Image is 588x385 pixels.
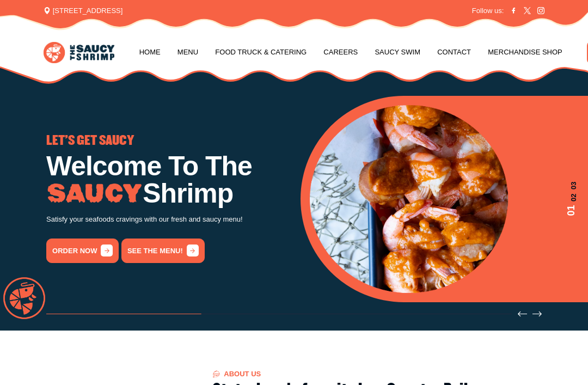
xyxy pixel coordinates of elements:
p: Satisfy your seafoods cravings with our fresh and saucy menu! [46,213,287,226]
div: 1 / 3 [310,105,579,294]
span: 01 [564,205,579,216]
a: See the menu! [121,239,205,263]
a: Contact [437,32,471,73]
span: About US [213,370,261,377]
span: 02 [564,193,579,201]
button: Next slide [532,309,542,319]
a: Home [139,32,161,73]
button: Previous slide [518,309,527,319]
h1: Welcome To The Shrimp [46,153,287,207]
span: 03 [564,182,579,190]
span: LET'S GET SAUCY [46,135,134,148]
img: Image [46,184,143,204]
div: 1 / 3 [46,135,287,263]
img: logo [44,42,114,63]
a: order now [46,239,119,263]
a: Food Truck & Catering [215,32,307,73]
a: Saucy Swim [375,32,420,73]
a: Merchandise Shop [488,32,562,73]
a: Careers [323,32,358,73]
span: Follow us: [472,5,504,16]
a: Menu [177,32,198,73]
img: Banner Image [310,105,508,294]
span: [STREET_ADDRESS] [44,5,122,16]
